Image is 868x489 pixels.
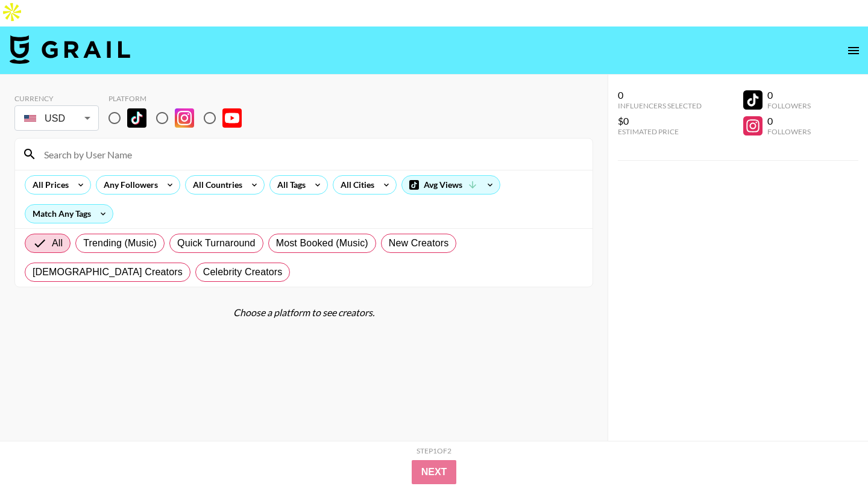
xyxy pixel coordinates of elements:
div: Platform [108,94,251,103]
div: Currency [14,94,99,103]
span: Trending (Music) [83,236,157,251]
img: YouTube [222,108,242,128]
span: All [52,236,63,251]
div: USD [17,108,96,129]
input: Search by User Name [37,145,585,164]
div: Step 1 of 2 [417,446,451,455]
div: Choose a platform to see creators. [14,307,593,319]
div: 0 [618,89,702,101]
div: All Cities [333,176,377,194]
img: TikTok [127,108,146,128]
div: $0 [618,115,702,127]
span: New Creators [389,236,449,251]
div: Followers [767,101,811,110]
img: Grail Talent [10,35,130,64]
span: Quick Turnaround [177,236,256,251]
div: All Prices [25,176,71,194]
span: Celebrity Creators [203,265,283,279]
div: All Countries [186,176,245,194]
span: [DEMOGRAPHIC_DATA] Creators [33,265,183,279]
div: Any Followers [96,176,160,194]
div: Influencers Selected [618,101,702,110]
div: 0 [767,115,811,127]
div: All Tags [270,176,308,194]
button: Next [412,460,457,484]
div: Estimated Price [618,127,702,136]
div: Followers [767,127,811,136]
div: 0 [767,89,811,101]
img: Instagram [175,108,194,128]
div: Avg Views [402,176,500,194]
span: Most Booked (Music) [276,236,368,251]
div: Match Any Tags [25,205,113,223]
button: open drawer [841,39,866,63]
